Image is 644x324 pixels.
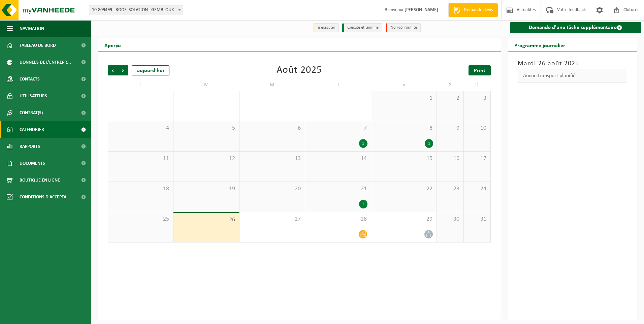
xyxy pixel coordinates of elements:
span: Précédent [108,65,118,75]
span: 19 [177,185,235,193]
span: Navigation [20,20,44,37]
span: 1 [375,95,433,102]
h3: Mardi 26 août 2025 [518,59,627,69]
span: 23 [440,185,460,193]
span: 24 [467,185,487,193]
span: 22 [375,185,433,193]
span: 27 [243,216,301,223]
span: 6 [243,125,301,132]
span: Print [474,68,485,73]
span: 12 [177,155,235,162]
span: Données de l'entrepr... [20,54,71,71]
td: J [305,79,371,91]
span: 4 [111,125,170,132]
a: Print [469,65,491,75]
td: S [437,79,464,91]
a: Demande devis [448,3,498,17]
li: Non-conformité [386,23,421,32]
span: Rapports [20,138,40,155]
strong: [PERSON_NAME] [405,7,438,12]
div: 1 [359,139,367,148]
h2: Programme journalier [508,38,572,52]
span: Documents [20,155,45,172]
span: 26 [177,216,235,224]
span: 28 [309,216,367,223]
span: Contacts [20,71,40,88]
span: 10-809499 - ROOF ISOLATION - GEMBLOUX [89,5,183,15]
span: 10 [467,125,487,132]
span: 8 [375,125,433,132]
span: 13 [243,155,301,162]
span: Demande devis [462,7,494,13]
span: 3 [467,95,487,102]
span: 2 [440,95,460,102]
td: M [173,79,239,91]
h2: Aperçu [98,38,128,52]
span: 5 [177,125,235,132]
span: Conditions d'accepta... [20,189,70,205]
td: D [464,79,491,91]
span: 9 [440,125,460,132]
div: 1 [425,139,433,148]
span: Contrat(s) [20,104,43,121]
span: Utilisateurs [20,88,47,104]
td: M [239,79,305,91]
span: Boutique en ligne [20,172,60,189]
span: Suivant [118,65,128,75]
td: L [108,79,173,91]
span: 29 [375,216,433,223]
span: 15 [375,155,433,162]
td: V [371,79,437,91]
span: 17 [467,155,487,162]
span: 10-809499 - ROOF ISOLATION - GEMBLOUX [89,5,183,15]
span: Calendrier [20,121,44,138]
span: 7 [309,125,367,132]
li: à exécuter [313,23,339,32]
span: 31 [467,216,487,223]
div: 1 [359,200,367,208]
li: Exécuté et terminé [342,23,382,32]
span: 25 [111,216,170,223]
span: 18 [111,185,170,193]
span: 14 [309,155,367,162]
div: aujourd'hui [132,65,169,75]
span: Tableau de bord [20,37,56,54]
span: 21 [309,185,367,193]
span: 30 [440,216,460,223]
span: 20 [243,185,301,193]
div: Août 2025 [277,65,322,75]
span: 11 [111,155,170,162]
a: Demande d'une tâche supplémentaire [510,22,642,33]
div: Aucun transport planifié [518,69,627,83]
span: 16 [440,155,460,162]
